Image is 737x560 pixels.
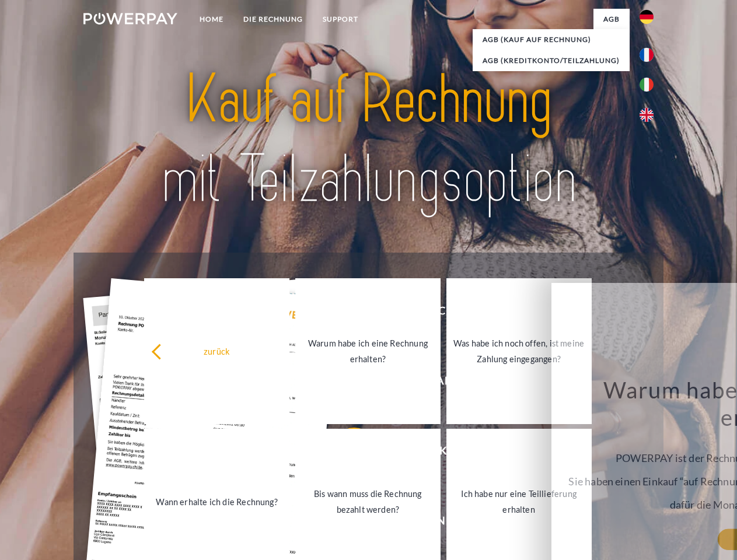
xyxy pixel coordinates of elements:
a: SUPPORT [313,9,368,30]
div: Wann erhalte ich die Rechnung? [151,494,282,509]
img: it [640,78,654,92]
div: zurück [151,343,282,359]
a: DIE RECHNUNG [233,9,313,30]
img: de [640,10,654,24]
div: Bis wann muss die Rechnung bezahlt werden? [302,486,434,517]
a: agb [593,9,630,30]
img: title-powerpay_de.svg [111,56,626,223]
div: Ich habe nur eine Teillieferung erhalten [453,486,585,517]
img: en [640,108,654,122]
img: fr [640,48,654,62]
a: AGB (Kauf auf Rechnung) [473,29,630,50]
a: Home [190,9,233,30]
a: AGB (Kreditkonto/Teilzahlung) [473,50,630,71]
img: logo-powerpay-white.svg [83,13,177,24]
